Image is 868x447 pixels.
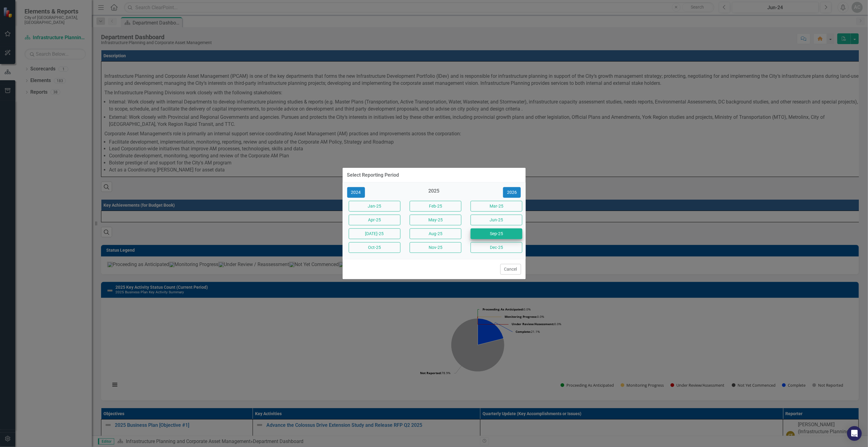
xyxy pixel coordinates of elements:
[500,264,521,275] button: Cancel
[410,201,461,212] button: Feb-25
[471,201,522,212] button: Mar-25
[847,426,862,441] div: Open Intercom Messenger
[471,215,522,225] button: Jun-25
[410,215,461,225] button: May-25
[408,188,460,198] div: 2025
[349,228,400,239] button: [DATE]-25
[410,242,461,253] button: Nov-25
[503,187,521,198] button: 2026
[410,228,461,239] button: Aug-25
[349,201,400,212] button: Jan-25
[347,187,365,198] button: 2024
[349,215,400,225] button: Apr-25
[349,242,400,253] button: Oct-25
[471,228,522,239] button: Sep-25
[471,242,522,253] button: Dec-25
[347,172,399,178] div: Select Reporting Period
